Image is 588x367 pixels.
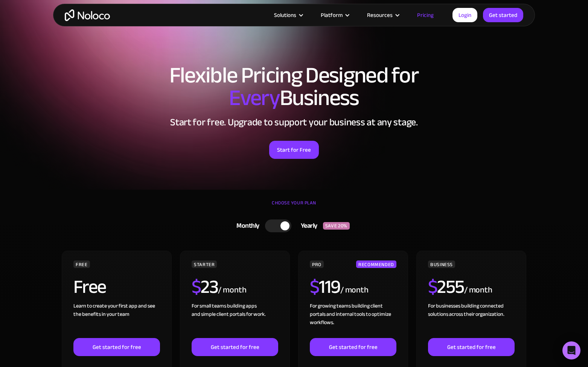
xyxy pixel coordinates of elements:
[310,277,340,296] h2: 119
[218,284,246,296] div: / month
[229,77,280,119] span: Every
[192,277,218,296] h2: 23
[367,10,393,20] div: Resources
[73,260,90,268] div: FREE
[291,220,323,231] div: Yearly
[408,10,443,20] a: Pricing
[483,8,523,22] a: Get started
[192,302,278,338] div: For small teams building apps and simple client portals for work. ‍
[428,277,464,296] h2: 255
[65,9,110,21] a: home
[340,284,369,296] div: / month
[265,10,311,20] div: Solutions
[356,260,396,268] div: RECOMMENDED
[274,10,296,20] div: Solutions
[269,141,319,159] a: Start for Free
[310,269,319,305] span: $
[73,302,160,338] div: Learn to create your first app and see the benefits in your team ‍
[192,338,278,356] a: Get started for free
[311,10,358,20] div: Platform
[227,220,265,231] div: Monthly
[562,341,580,359] div: Open Intercom Messenger
[192,260,217,268] div: STARTER
[73,277,106,296] h2: Free
[428,302,515,338] div: For businesses building connected solutions across their organization. ‍
[452,8,477,22] a: Login
[428,338,515,356] a: Get started for free
[192,269,201,305] span: $
[428,260,455,268] div: BUSINESS
[61,64,527,109] h1: Flexible Pricing Designed for Business
[321,10,343,20] div: Platform
[61,197,527,216] div: CHOOSE YOUR PLAN
[310,302,396,338] div: For growing teams building client portals and internal tools to optimize workflows.
[310,338,396,356] a: Get started for free
[464,284,492,296] div: / month
[310,260,324,268] div: PRO
[61,117,527,128] h2: Start for free. Upgrade to support your business at any stage.
[428,269,437,305] span: $
[73,338,160,356] a: Get started for free
[323,222,350,230] div: SAVE 20%
[358,10,408,20] div: Resources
